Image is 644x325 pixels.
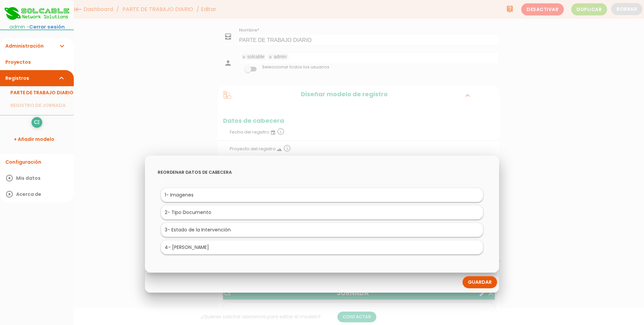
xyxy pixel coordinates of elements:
i: low_priority [34,117,40,128]
a: Guardar [463,276,497,288]
span: 2 [165,209,167,216]
i: play_circle_outline [5,170,13,186]
i: expand_more [58,38,66,54]
a: Cerrar sesión [29,23,65,30]
li: - Imagenes [161,188,483,202]
span: 4 [165,244,168,251]
li: - [PERSON_NAME] [161,240,483,254]
h2: Reordenar datos de cabecera [158,170,486,175]
a: + Añadir modelo [3,131,70,147]
img: itcons-logo [3,6,70,20]
span: 3 [165,226,167,233]
li: - Estado de la Intervención [161,223,483,237]
li: - Tipo Documento [161,205,483,219]
span: 1 [165,192,166,198]
i: expand_more [58,70,66,86]
a: low_priority [32,117,42,128]
i: play_circle_outline [5,186,13,202]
